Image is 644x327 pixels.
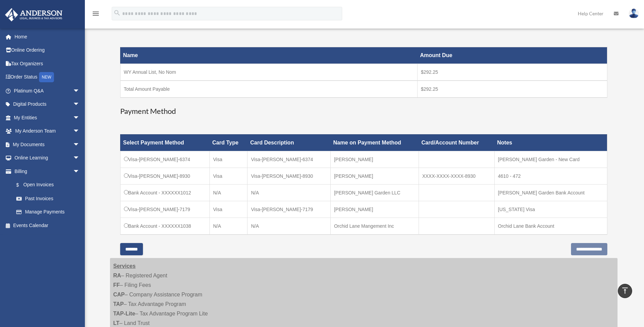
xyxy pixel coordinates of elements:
[5,124,90,138] a: My Anderson Teamarrow_drop_down
[419,168,494,184] td: XXXX-XXXX-XXXX-8930
[209,151,247,168] td: Visa
[494,218,607,235] td: Orchid Lane Bank Account
[113,320,119,326] strong: LT
[113,292,125,297] strong: CAP
[209,218,247,235] td: N/A
[10,192,87,205] a: Past Invoices
[247,218,330,235] td: N/A
[5,111,90,124] a: My Entitiesarrow_drop_down
[621,287,629,295] i: vertical_align_top
[5,219,90,232] a: Events Calendar
[5,138,90,151] a: My Documentsarrow_drop_down
[5,84,90,98] a: Platinum Q&Aarrow_drop_down
[494,201,607,218] td: [US_STATE] Visa
[92,12,100,18] a: menu
[113,301,124,307] strong: TAP
[73,98,87,111] span: arrow_drop_down
[494,134,607,151] th: Notes
[5,70,90,84] a: Order StatusNEW
[73,151,87,165] span: arrow_drop_down
[417,81,607,98] td: $292.25
[73,165,87,178] span: arrow_drop_down
[73,84,87,98] span: arrow_drop_down
[120,106,607,117] h3: Payment Method
[10,205,87,219] a: Manage Payments
[5,151,90,165] a: Online Learningarrow_drop_down
[417,47,607,64] th: Amount Due
[3,8,65,21] img: Anderson Advisors Platinum Portal
[120,201,209,218] td: Visa-[PERSON_NAME]-7179
[113,311,135,316] strong: TAP-Lite
[330,218,419,235] td: Orchid Lane Mangement Inc
[113,9,121,17] i: search
[39,72,54,82] div: NEW
[73,111,87,125] span: arrow_drop_down
[330,201,419,218] td: [PERSON_NAME]
[629,8,639,18] img: User Pic
[120,47,417,64] th: Name
[209,201,247,218] td: Visa
[5,44,90,57] a: Online Ordering
[113,273,121,278] strong: RA
[247,168,330,184] td: Visa-[PERSON_NAME]-8930
[113,263,136,269] strong: Services
[5,98,90,111] a: Digital Productsarrow_drop_down
[247,184,330,201] td: N/A
[247,201,330,218] td: Visa-[PERSON_NAME]-7179
[330,134,419,151] th: Name on Payment Method
[92,10,100,18] i: menu
[417,64,607,81] td: $292.25
[247,151,330,168] td: Visa-[PERSON_NAME]-6374
[209,168,247,184] td: Visa
[120,64,417,81] td: WY Annual List, No Nom
[5,30,90,44] a: Home
[618,284,632,298] a: vertical_align_top
[494,151,607,168] td: [PERSON_NAME] Garden - New Card
[247,134,330,151] th: Card Description
[10,178,83,192] a: $Open Invoices
[330,151,419,168] td: [PERSON_NAME]
[120,81,417,98] td: Total Amount Payable
[120,168,209,184] td: Visa-[PERSON_NAME]-8930
[73,138,87,152] span: arrow_drop_down
[494,168,607,184] td: 4610 - 472
[494,184,607,201] td: [PERSON_NAME] Garden Bank Account
[5,165,87,178] a: Billingarrow_drop_down
[120,218,209,235] td: Bank Account - XXXXXX1038
[113,282,120,288] strong: FF
[330,184,419,201] td: [PERSON_NAME] Garden LLC
[209,184,247,201] td: N/A
[120,134,209,151] th: Select Payment Method
[20,181,23,189] span: $
[5,57,90,70] a: Tax Organizers
[330,168,419,184] td: [PERSON_NAME]
[120,184,209,201] td: Bank Account - XXXXXX1012
[120,151,209,168] td: Visa-[PERSON_NAME]-6374
[419,134,494,151] th: Card/Account Number
[209,134,247,151] th: Card Type
[73,124,87,138] span: arrow_drop_down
